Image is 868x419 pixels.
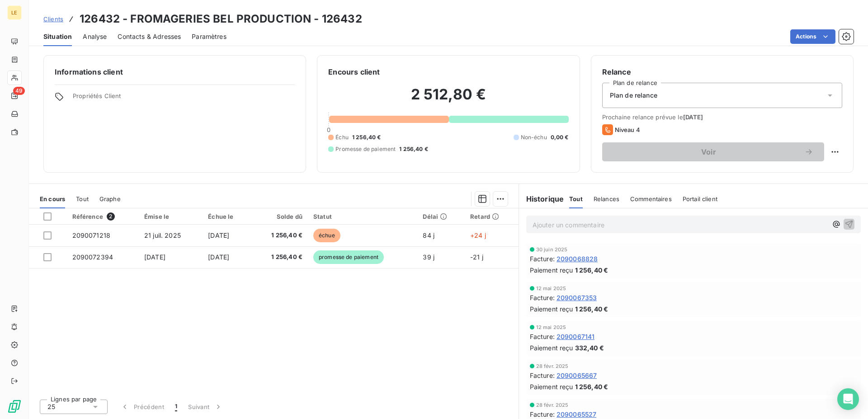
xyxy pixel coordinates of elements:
[519,193,564,204] h6: Historique
[352,133,381,141] span: 1 256,40 €
[530,371,555,380] span: Facture :
[530,382,573,391] span: Paiement reçu
[557,293,597,302] span: 2090067353
[530,304,573,314] span: Paiement reçu
[837,388,859,410] div: Open Intercom Messenger
[43,14,63,24] a: Clients
[72,253,113,261] span: 2090072394
[423,253,434,261] span: 39 j
[399,145,428,153] span: 1 256,40 €
[470,231,486,239] span: +24 j
[115,397,170,416] button: Précédent
[335,133,349,141] span: Échu
[569,195,583,202] span: Tout
[144,253,165,261] span: [DATE]
[551,133,569,141] span: 0,00 €
[7,5,22,20] div: LE
[13,87,25,95] span: 49
[107,212,115,221] span: 2
[40,195,65,202] span: En cours
[313,229,340,242] span: échue
[615,126,640,133] span: Niveau 4
[536,363,569,369] span: 28 févr. 2025
[536,286,566,291] span: 12 mai 2025
[557,254,598,264] span: 2090068828
[613,148,804,155] span: Voir
[257,213,302,220] div: Solde dû
[99,195,121,202] span: Graphe
[72,231,111,239] span: 2090071218
[530,254,555,264] span: Facture :
[328,66,380,77] h6: Encours client
[530,293,555,302] span: Facture :
[575,265,609,275] span: 1 256,40 €
[470,213,513,220] div: Retard
[530,410,555,419] span: Facture :
[530,332,555,341] span: Facture :
[72,212,133,221] div: Référence
[257,253,302,262] span: 1 256,40 €
[83,32,107,41] span: Analyse
[183,397,228,416] button: Suivant
[7,399,22,414] img: Logo LeanPay
[602,66,842,77] h6: Relance
[610,91,657,100] span: Plan de relance
[575,382,609,391] span: 1 256,40 €
[313,213,412,220] div: Statut
[73,92,295,105] span: Propriétés Client
[521,133,547,141] span: Non-échu
[208,253,229,261] span: [DATE]
[43,15,63,23] span: Clients
[423,213,459,220] div: Délai
[470,253,483,261] span: -21 j
[790,29,835,44] button: Actions
[144,231,181,239] span: 21 juil. 2025
[192,32,226,41] span: Paramètres
[170,397,183,416] button: 1
[602,113,842,121] span: Prochaine relance prévue le
[175,402,177,411] span: 1
[530,265,573,275] span: Paiement reçu
[76,195,89,202] span: Tout
[328,85,568,113] h2: 2 512,80 €
[683,113,703,121] span: [DATE]
[257,231,302,240] span: 1 256,40 €
[327,126,330,133] span: 0
[536,325,566,330] span: 12 mai 2025
[536,247,568,252] span: 30 juin 2025
[335,145,396,153] span: Promesse de paiement
[208,213,246,220] div: Échue le
[55,66,295,77] h6: Informations client
[630,195,672,202] span: Commentaires
[80,11,362,27] h3: 126432 - FROMAGERIES BEL PRODUCTION - 126432
[557,410,597,419] span: 2090065527
[683,195,717,202] span: Portail client
[557,332,595,341] span: 2090067141
[575,304,609,314] span: 1 256,40 €
[118,32,181,41] span: Contacts & Adresses
[43,32,72,41] span: Situation
[594,195,619,202] span: Relances
[557,371,597,380] span: 2090065667
[313,250,384,264] span: promesse de paiement
[575,343,604,353] span: 332,40 €
[530,343,573,353] span: Paiement reçu
[47,402,55,411] span: 25
[536,402,569,408] span: 28 févr. 2025
[602,142,824,161] button: Voir
[423,231,434,239] span: 84 j
[144,213,197,220] div: Émise le
[208,231,229,239] span: [DATE]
